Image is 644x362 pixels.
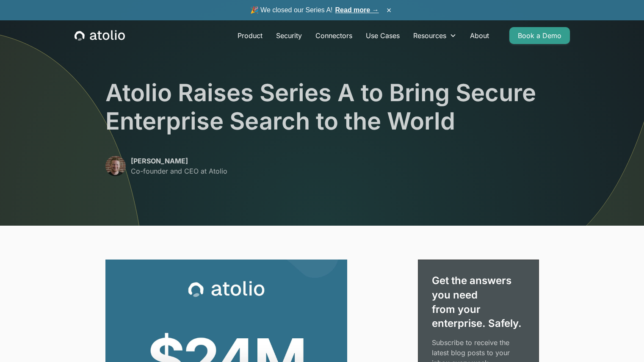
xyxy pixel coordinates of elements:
a: Connectors [309,27,359,44]
div: Resources [406,27,463,44]
div: Get the answers you need from your enterprise. Safely. [432,274,525,330]
a: Read more → [335,6,379,14]
h1: Atolio Raises Series A to Bring Secure Enterprise Search to the World [105,79,539,135]
a: home [75,30,125,41]
a: Book a Demo [509,27,570,44]
a: Product [231,27,269,44]
button: × [384,6,394,15]
a: About [463,27,496,44]
div: Resources [413,30,446,41]
span: 🎉 We closed our Series A! [250,5,379,15]
p: [PERSON_NAME] [131,156,227,166]
a: Security [269,27,309,44]
a: Use Cases [359,27,406,44]
p: Co-founder and CEO at Atolio [131,166,227,176]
